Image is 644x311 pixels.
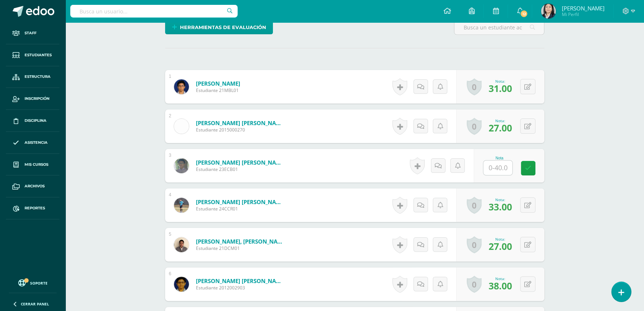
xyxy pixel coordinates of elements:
a: 0 [467,78,482,95]
input: Busca un estudiante aquí... [454,20,544,35]
img: 85c060be1baae49e213f9435fe6f6402.png [174,237,189,252]
a: Estudiantes [6,44,59,66]
span: Estudiante 21MBL01 [196,87,240,93]
a: [PERSON_NAME] [PERSON_NAME] [196,119,285,127]
div: Nota: [489,237,512,242]
a: 0 [467,118,482,135]
span: Estudiante 24CCR01 [196,206,285,212]
span: Mi Perfil [561,11,604,18]
a: [PERSON_NAME] [PERSON_NAME] [196,277,285,285]
a: Inscripción [6,88,59,110]
span: 38.00 [489,279,512,292]
a: Asistencia [6,132,59,154]
span: Mis cursos [25,162,48,168]
span: Estudiante 21DCM01 [196,245,285,251]
span: 27.00 [489,121,512,134]
span: Reportes [25,205,45,211]
a: Staff [6,22,59,44]
span: [PERSON_NAME] [561,4,604,12]
div: Nota [483,156,516,160]
a: [PERSON_NAME] [PERSON_NAME] [196,159,285,166]
a: Mis cursos [6,154,59,176]
a: 0 [467,276,482,293]
span: 31.00 [489,82,512,95]
input: Busca un usuario... [70,5,238,18]
img: 9060a9d3687a84e09358440e41caa89c.png [174,198,189,213]
a: Herramientas de evaluación [165,20,273,34]
span: Disciplina [25,118,46,124]
span: Estudiante 2012002903 [196,285,285,291]
a: [PERSON_NAME] [196,80,240,87]
div: Nota: [489,197,512,202]
img: 0851b177bad5b4d3e70f86af8a91b0bb.png [174,119,189,134]
a: 0 [467,236,482,253]
span: Estudiante 2015000270 [196,127,285,133]
span: Estudiantes [25,52,52,58]
img: 831047bb42a30cdbb861b793bd2bca40.png [174,158,189,173]
a: Archivos [6,175,59,197]
span: Archivos [25,183,45,189]
img: ab5b52e538c9069687ecb61632cf326d.png [541,4,556,19]
div: Nota: [489,276,512,281]
a: Soporte [9,277,57,288]
span: Asistencia [25,140,48,146]
a: Disciplina [6,110,59,132]
span: 12 [520,10,528,18]
a: Reportes [6,197,59,219]
span: 33.00 [489,200,512,213]
div: Nota: [489,118,512,123]
div: Nota: [489,79,512,84]
a: [PERSON_NAME], [PERSON_NAME] [196,238,285,245]
span: Estudiante 23ECB01 [196,166,285,172]
img: f73702e6c089728c335b2403c3c9ef5f.png [174,277,189,292]
a: 0 [467,197,482,214]
a: [PERSON_NAME] [PERSON_NAME] [196,198,285,206]
input: 0-40.0 [483,161,512,175]
span: Soporte [30,280,48,286]
a: Estructura [6,66,59,88]
span: Staff [25,30,36,36]
span: 27.00 [489,240,512,253]
span: Cerrar panel [21,301,49,307]
span: Herramientas de evaluación [180,20,266,34]
span: Estructura [25,74,51,80]
span: Inscripción [25,96,49,102]
img: e97df84fd368c9424c56af0c99ff3ce2.png [174,79,189,94]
